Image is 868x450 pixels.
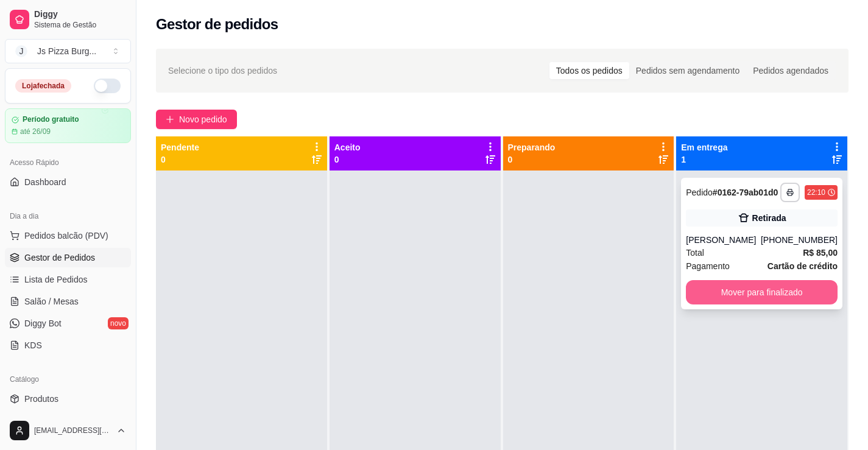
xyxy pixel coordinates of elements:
a: Produtos [5,389,131,409]
p: 0 [161,153,199,166]
h2: Gestor de pedidos [156,15,278,34]
strong: R$ 85,00 [803,248,838,258]
div: Dia a dia [5,206,131,226]
div: [PHONE_NUMBER] [761,234,838,246]
p: Aceito [334,141,361,153]
span: Pedidos balcão (PDV) [24,230,108,242]
p: 0 [334,153,361,166]
p: Preparando [508,141,556,153]
div: Catálogo [5,370,131,389]
span: J [15,45,27,57]
div: Js Pizza Burg ... [37,45,96,57]
button: Novo pedido [156,110,237,129]
span: Salão / Mesas [24,295,79,308]
span: [EMAIL_ADDRESS][DOMAIN_NAME] [34,426,111,435]
span: Produtos [24,393,58,405]
span: Dashboard [24,176,66,188]
p: Em entrega [681,141,727,153]
span: plus [166,115,174,124]
span: Diggy Bot [24,317,62,329]
button: Mover para finalizado [686,280,838,304]
span: Lista de Pedidos [24,273,88,286]
a: Dashboard [5,172,131,192]
a: Diggy Botnovo [5,314,131,333]
span: Novo pedido [179,113,227,126]
button: Alterar Status [94,79,121,93]
button: [EMAIL_ADDRESS][DOMAIN_NAME] [5,416,131,445]
button: Select a team [5,39,131,63]
span: KDS [24,339,42,351]
article: até 26/09 [20,127,51,136]
div: Pedidos sem agendamento [629,62,746,79]
span: Selecione o tipo dos pedidos [168,64,277,77]
div: Retirada [752,212,786,224]
span: Total [686,246,704,259]
div: 22:10 [807,188,825,197]
div: Loja fechada [15,79,71,93]
span: Sistema de Gestão [34,20,126,30]
a: Salão / Mesas [5,292,131,311]
span: Pagamento [686,259,730,273]
p: Pendente [161,141,199,153]
p: 1 [681,153,727,166]
a: Período gratuitoaté 26/09 [5,108,131,143]
a: KDS [5,336,131,355]
a: Lista de Pedidos [5,270,131,289]
span: Gestor de Pedidos [24,251,95,264]
div: Acesso Rápido [5,153,131,172]
button: Pedidos balcão (PDV) [5,226,131,245]
strong: Cartão de crédito [767,261,838,271]
span: Diggy [34,9,126,20]
div: [PERSON_NAME] [686,234,761,246]
div: Pedidos agendados [746,62,835,79]
a: DiggySistema de Gestão [5,5,131,34]
article: Período gratuito [23,115,79,124]
span: Pedido [686,188,713,197]
a: Gestor de Pedidos [5,248,131,267]
div: Todos os pedidos [549,62,629,79]
strong: # 0162-79ab01d0 [713,188,778,197]
p: 0 [508,153,556,166]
